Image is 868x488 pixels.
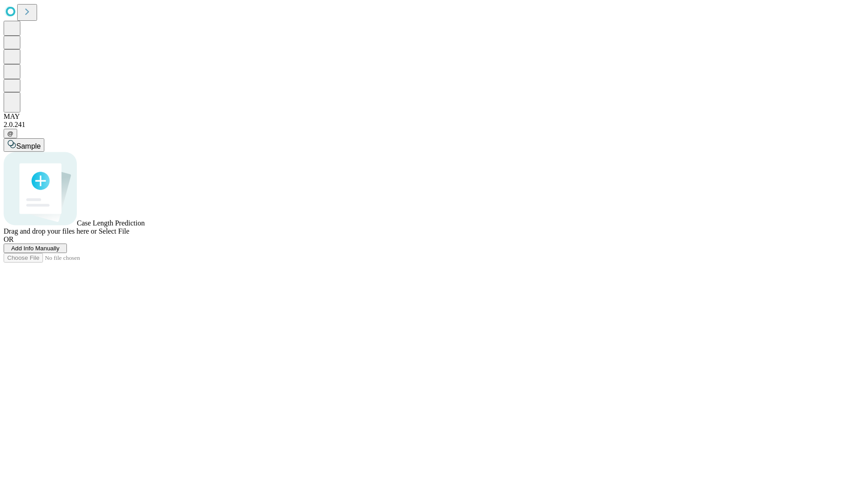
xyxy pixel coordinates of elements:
button: Sample [4,138,44,152]
span: Select File [99,227,129,235]
span: OR [4,235,14,243]
button: @ [4,129,17,138]
span: Sample [16,142,41,150]
span: Add Info Manually [11,245,60,252]
span: Case Length Prediction [77,219,145,227]
div: 2.0.241 [4,121,864,129]
div: MAY [4,113,864,121]
button: Add Info Manually [4,244,67,253]
span: Drag and drop your files here or [4,227,97,235]
span: @ [7,130,14,137]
